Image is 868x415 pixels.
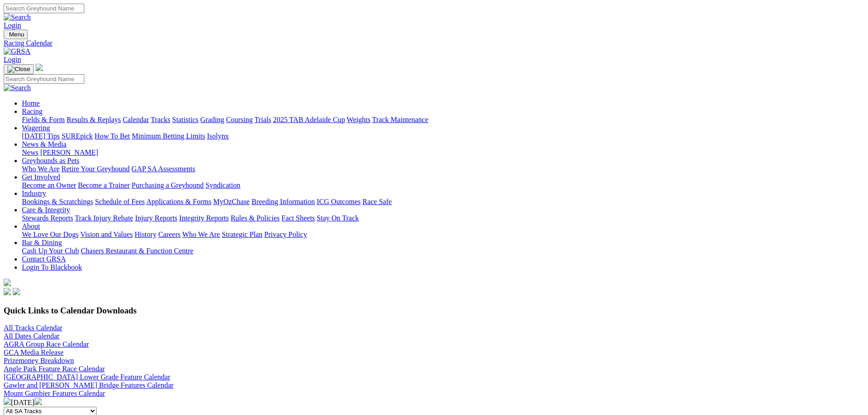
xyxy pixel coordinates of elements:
a: Get Involved [22,173,60,181]
a: Bar & Dining [22,239,62,246]
a: Injury Reports [135,214,177,222]
a: Weights [347,116,370,123]
input: Search [4,4,84,13]
a: Login [4,21,21,29]
a: Strategic Plan [222,231,262,238]
a: Schedule of Fees [95,198,144,205]
a: ICG Outcomes [317,198,360,205]
a: Privacy Policy [264,231,307,238]
a: Bookings & Scratchings [22,198,93,205]
a: AGRA Group Race Calendar [4,340,89,348]
a: Industry [22,190,46,197]
a: 2025 TAB Adelaide Cup [273,116,345,123]
a: Fields & Form [22,116,65,123]
a: [GEOGRAPHIC_DATA] Lower Grade Feature Calendar [4,373,170,381]
a: Greyhounds as Pets [22,157,79,164]
div: News & Media [22,149,864,157]
a: Contact GRSA [22,255,66,263]
a: All Dates Calendar [4,332,60,340]
div: Greyhounds as Pets [22,165,864,173]
a: Applications & Forms [146,198,211,205]
a: Track Injury Rebate [75,214,133,222]
input: Search [4,74,84,84]
a: Prizemoney Breakdown [4,357,74,364]
h3: Quick Links to Calendar Downloads [4,306,864,316]
a: Careers [158,231,180,238]
a: Who We Are [182,231,220,238]
a: Login [4,56,21,63]
a: Who We Are [22,165,60,173]
div: Bar & Dining [22,247,864,255]
a: Coursing [226,116,253,123]
a: Login To Blackbook [22,263,82,271]
a: Rules & Policies [231,214,280,222]
img: GRSA [4,47,31,56]
a: Track Maintenance [372,116,428,123]
a: Stay On Track [317,214,359,222]
a: [PERSON_NAME] [40,149,98,156]
div: Get Involved [22,181,864,190]
a: Wagering [22,124,50,132]
a: Statistics [172,116,199,123]
img: Search [4,84,31,92]
img: logo-grsa-white.png [36,64,43,71]
a: News [22,149,38,156]
a: MyOzChase [213,198,250,205]
a: Mount Gambier Features Calendar [4,389,105,397]
button: Toggle navigation [4,64,34,74]
a: Grading [200,116,224,123]
img: logo-grsa-white.png [4,279,11,286]
a: [DATE] Tips [22,132,60,140]
a: All Tracks Calendar [4,324,62,332]
a: Tracks [151,116,170,123]
img: twitter.svg [13,288,20,295]
a: Syndication [205,181,240,189]
a: Trials [254,116,271,123]
span: Menu [9,31,24,38]
a: Racing [22,108,42,115]
a: Home [22,99,40,107]
a: Become an Owner [22,181,76,189]
a: Angle Park Feature Race Calendar [4,365,105,373]
a: Results & Replays [67,116,121,123]
div: Wagering [22,132,864,140]
a: SUREpick [62,132,92,140]
a: Isolynx [207,132,229,140]
a: Stewards Reports [22,214,73,222]
img: chevron-left-pager-white.svg [4,398,11,405]
a: How To Bet [95,132,130,140]
a: Vision and Values [80,231,133,238]
a: About [22,222,40,230]
a: GAP SA Assessments [132,165,195,173]
img: Search [4,13,31,21]
a: Retire Your Greyhound [62,165,130,173]
a: Race Safe [362,198,391,205]
img: facebook.svg [4,288,11,295]
a: History [134,231,156,238]
a: Integrity Reports [179,214,229,222]
a: Chasers Restaurant & Function Centre [81,247,193,255]
div: About [22,231,864,239]
a: Racing Calendar [4,39,864,47]
button: Toggle navigation [4,30,28,39]
a: Calendar [123,116,149,123]
div: Industry [22,198,864,206]
a: Fact Sheets [282,214,315,222]
a: We Love Our Dogs [22,231,78,238]
a: Care & Integrity [22,206,70,214]
img: chevron-right-pager-white.svg [35,398,42,405]
a: Minimum Betting Limits [132,132,205,140]
img: Close [7,66,30,73]
div: Racing [22,116,864,124]
a: Cash Up Your Club [22,247,79,255]
a: GCA Media Release [4,348,64,356]
div: Care & Integrity [22,214,864,222]
div: [DATE] [4,398,864,407]
a: Breeding Information [252,198,315,205]
a: Become a Trainer [78,181,130,189]
a: Purchasing a Greyhound [132,181,204,189]
a: News & Media [22,140,67,148]
a: Gawler and [PERSON_NAME] Bridge Features Calendar [4,381,174,389]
